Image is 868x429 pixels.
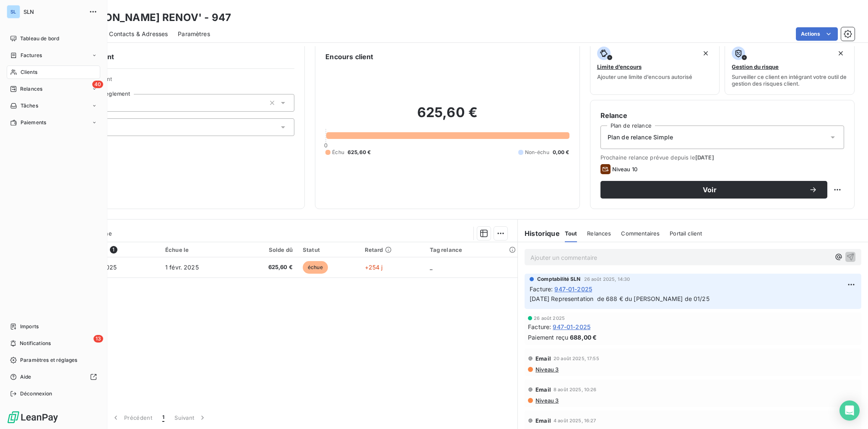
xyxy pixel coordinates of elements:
span: SLN [23,8,84,15]
span: Paiements [21,119,46,126]
span: Tout [565,230,577,237]
span: Portail client [670,230,702,237]
button: Limite d’encoursAjouter une limite d’encours autorisé [590,41,720,95]
span: Propriétés Client [68,76,294,87]
h6: Informations client [51,52,294,62]
span: 947-01-2025 [554,285,592,293]
span: Non-échu [525,149,549,156]
span: 1 févr. 2025 [165,264,199,271]
span: Niveau 3 [535,366,559,373]
span: _ [430,264,432,271]
span: Paramètres [178,30,210,38]
span: Déconnexion [20,390,52,398]
button: Suivant [169,409,212,426]
img: Logo LeanPay [7,411,59,424]
span: Paiement reçu [528,333,568,342]
span: échue [303,261,328,274]
span: 1 [110,246,117,254]
h6: Relance [600,110,844,120]
span: Aide [20,373,31,381]
span: Ajouter une limite d’encours autorisé [597,73,692,80]
h6: Encours client [325,52,373,62]
h3: [PERSON_NAME] RENOV' - 947 [74,10,231,25]
span: Imports [20,323,39,330]
span: Relances [587,230,611,237]
span: 13 [94,335,103,343]
span: Contacts & Adresses [109,30,168,38]
span: Email [535,417,551,424]
span: Limite d’encours [597,63,642,70]
span: 40 [92,81,103,88]
div: Retard [365,246,420,253]
span: Prochaine relance prévue depuis le [600,154,844,161]
span: Comptabilité SLN [537,275,580,283]
h2: 625,60 € [325,104,569,129]
span: 26 août 2025 [534,316,565,321]
span: Tâches [21,102,38,110]
span: Commentaires [621,230,660,237]
span: Surveiller ce client en intégrant votre outil de gestion des risques client. [732,73,847,87]
div: Solde dû [242,246,293,253]
button: Voir [600,181,827,199]
span: 0,00 € [553,149,569,156]
button: Gestion du risqueSurveiller ce client en intégrant votre outil de gestion des risques client. [725,41,855,95]
div: Statut [303,246,355,253]
span: Email [535,386,551,393]
span: Relances [20,85,42,93]
span: 4 août 2025, 16:27 [554,418,596,423]
span: 8 août 2025, 10:26 [554,387,597,392]
span: 26 août 2025, 14:30 [584,277,630,282]
span: Échu [332,149,344,156]
div: Référence [78,246,155,254]
div: Open Intercom Messenger [839,400,860,421]
span: Email [535,355,551,362]
div: Échue le [165,246,232,253]
span: Notifications [20,340,51,347]
span: 625,60 € [348,149,371,156]
span: Facture : [530,285,553,293]
span: Tableau de bord [20,35,59,42]
span: 1 [162,413,164,422]
h6: Historique [518,228,560,238]
button: Actions [796,27,838,41]
span: Paramètres et réglages [20,356,77,364]
a: Aide [7,370,100,384]
span: 625,60 € [242,263,293,272]
span: [DATE] Representation de 688 € du [PERSON_NAME] de 01/25 [530,295,709,302]
div: SL [7,5,20,18]
button: Précédent [107,409,157,426]
div: Tag relance [430,246,513,253]
button: 1 [157,409,169,426]
span: 20 août 2025, 17:55 [554,356,599,361]
span: +254 j [365,264,383,271]
span: [DATE] [695,154,714,161]
span: Niveau 10 [612,166,637,173]
span: Plan de relance Simple [608,133,673,141]
span: 688,00 € [570,333,597,342]
span: Gestion du risque [732,63,779,70]
span: Facture : [528,322,551,331]
span: Factures [21,52,42,59]
span: Voir [611,186,809,193]
span: 947-01-2025 [553,322,590,331]
span: Niveau 3 [535,397,559,404]
span: 0 [324,142,327,149]
span: Clients [21,68,37,76]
